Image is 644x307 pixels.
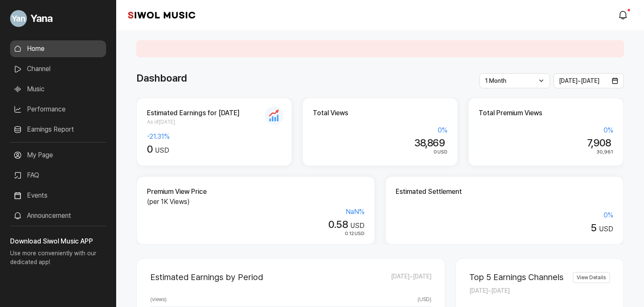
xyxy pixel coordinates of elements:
span: ( USD ) [418,296,431,303]
a: Performance [10,101,106,118]
h2: Top 5 Earnings Channels [469,272,564,282]
a: FAQ [10,167,106,184]
p: Use more conveniently with our dedicated app! [10,246,106,273]
div: 0 % [479,125,613,135]
a: Channel [10,61,106,77]
h2: Total Views [313,108,447,118]
a: My Page [10,147,106,164]
a: View Details [573,272,610,283]
span: As of [DATE] [147,118,282,126]
div: USD [147,219,365,231]
h2: Estimated Settlement [396,187,613,197]
div: 0 % [396,210,613,220]
span: 7,908 [587,137,611,149]
div: -21.31 % [147,132,282,142]
a: Go to My Profile [10,7,106,30]
h2: Estimated Earnings for [DATE] [147,108,282,118]
div: USD [147,230,365,238]
h2: Estimated Earnings by Period [150,272,263,282]
span: 0.58 [328,218,348,230]
span: 0 [147,143,152,155]
span: [DATE] ~ [DATE] [469,287,510,294]
a: Music [10,81,106,98]
span: 0 [434,149,437,155]
a: Events [10,187,106,204]
div: USD [313,148,447,156]
span: ( views ) [150,296,167,303]
h2: Total Premium Views [479,108,613,118]
span: 5 [591,222,596,234]
span: [DATE] ~ [DATE] [559,77,599,84]
a: Earnings Report [10,121,106,138]
div: NaN % [147,207,365,217]
a: Announcement [10,207,106,224]
span: Yana [30,11,53,26]
span: 38,869 [414,137,445,149]
span: [DATE] ~ [DATE] [391,272,431,282]
a: modal.notifications [615,7,632,24]
span: 1 Month [485,77,506,84]
div: USD [396,222,613,234]
h1: Dashboard [136,71,187,86]
h3: Download Siwol Music APP [10,236,106,246]
button: [DATE]~[DATE] [554,73,624,88]
div: 0 % [313,125,447,135]
span: 0.12 [345,230,354,236]
p: (per 1K Views) [147,197,365,207]
h2: Premium View Price [147,187,365,197]
a: Home [10,40,106,57]
div: USD [147,143,282,156]
span: 30,961 [596,149,613,155]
